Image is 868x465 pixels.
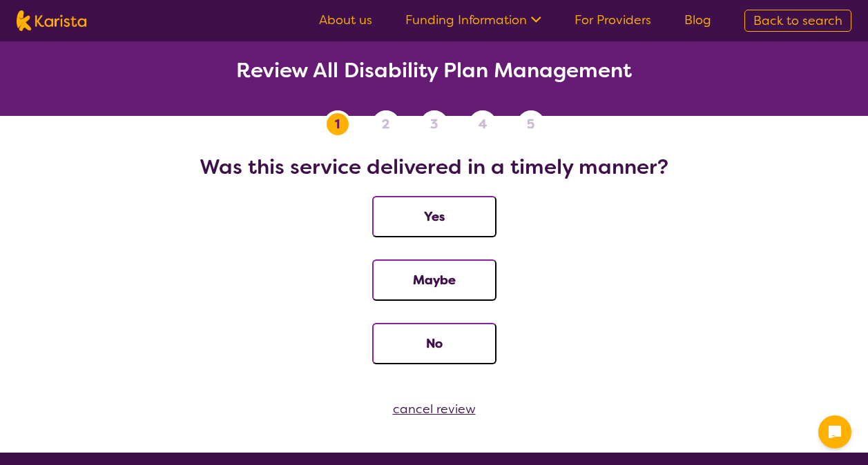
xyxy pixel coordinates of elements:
a: Blog [684,12,711,28]
span: 1 [335,114,340,135]
a: Back to search [744,10,851,32]
h2: Review All Disability Plan Management [17,58,851,83]
button: Yes [372,196,496,237]
span: 2 [382,114,389,135]
img: Karista logo [17,10,86,31]
button: Maybe [372,259,496,301]
span: 3 [430,114,438,135]
a: About us [319,12,372,28]
a: Funding Information [405,12,541,28]
button: No [372,323,496,364]
span: 5 [527,114,534,135]
span: 4 [479,114,487,135]
a: For Providers [575,12,651,28]
span: Back to search [753,12,842,29]
h2: Was this service delivered in a timely manner? [17,155,851,179]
